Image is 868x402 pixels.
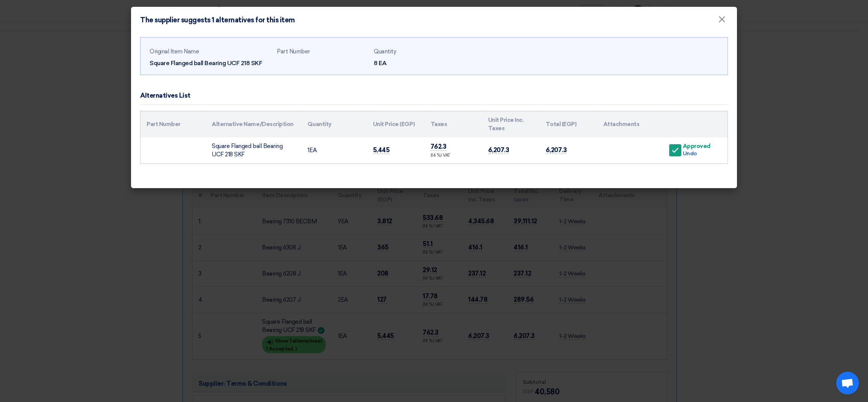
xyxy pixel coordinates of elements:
[140,16,295,24] h4: The supplier suggests 1 alternatives for this item
[277,47,368,56] div: Part Number
[431,143,446,151] span: 762.3
[540,111,597,137] th: Total (EGP)
[301,111,367,137] th: Quantity
[712,12,732,27] button: Close
[425,111,482,137] th: Taxes
[140,91,190,101] div: Alternatives List
[206,137,301,164] td: Square Flanged ball Bearing UCF 218 SKF
[431,153,476,159] div: (14 %) VAT
[367,111,425,137] th: Unit Price (EGP)
[374,59,465,68] div: 8 EA
[482,111,540,137] th: Unit Price Inc. Taxes
[683,143,710,150] div: Approved
[150,47,271,56] div: Original Item Name
[374,47,465,56] div: Quantity
[597,111,662,137] th: Attachments
[206,111,301,137] th: Alternative Name/Description
[683,150,710,157] div: Undo
[308,147,309,154] span: 1
[718,14,726,29] span: ×
[546,146,567,154] span: 6,207.3
[301,137,367,164] td: EA
[141,111,206,137] th: Part Number
[373,146,390,154] span: 5,445
[836,372,859,394] a: Open chat
[488,146,509,154] span: 6,207.3
[150,59,271,68] div: Square Flanged ball Bearing UCF 218 SKF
